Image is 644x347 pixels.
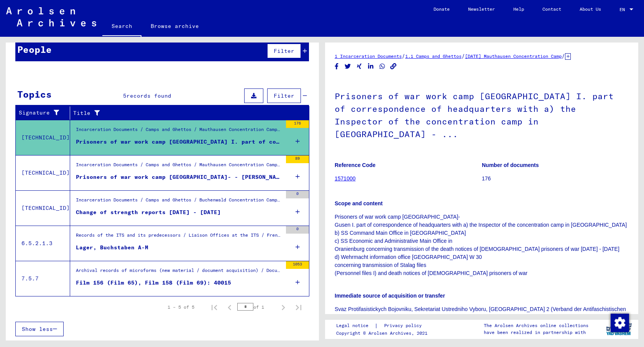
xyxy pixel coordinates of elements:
[484,329,588,336] p: have been realized in partnership with
[336,330,431,337] p: Copyright © Arolsen Archives, 2021
[16,261,70,296] td: 7.5.7
[378,322,431,330] a: Privacy policy
[22,326,53,332] span: Show less
[127,92,171,99] span: records found
[335,305,629,321] p: Svaz Protifasistickych Bojovniku, Sekretariat Ustredniho Vyboru, [GEOGRAPHIC_DATA] 2 (Verband der...
[482,162,539,168] b: Number of documents
[605,319,633,339] img: yv_logo.png
[76,208,221,216] div: Change of strength reports [DATE] - [DATE]
[462,52,465,59] span: /
[389,62,398,71] button: Copy link
[267,88,301,103] button: Filter
[482,175,629,183] p: 176
[267,44,301,58] button: Filter
[76,279,231,287] div: Film 156 (Film 65), Film 158 (Film 69): 40015
[76,196,282,207] div: Incarceration Documents / Camps and Ghettos / Buchenwald Concentration Camp / List Material Buche...
[276,300,291,315] button: Next page
[16,120,70,155] td: [TECHNICAL_ID]
[6,7,96,26] img: Arolsen_neg.svg
[123,92,127,99] span: 5
[73,109,294,117] div: Title
[286,261,309,269] div: 1053
[222,300,237,315] button: Previous page
[141,17,208,35] a: Browse archive
[76,138,282,146] div: Prisoners of war work camp [GEOGRAPHIC_DATA] I. part of correspondence of headquarters with a) th...
[333,62,341,71] button: Share on Facebook
[207,300,222,315] button: First page
[619,7,628,12] span: EN
[16,226,70,261] td: 6.5.2.1.3
[168,304,194,311] div: 1 – 5 of 5
[76,126,282,137] div: Incarceration Documents / Camps and Ghettos / Mauthausen Concentration Camp / List Material [GEOG...
[355,62,363,71] button: Share on Xing
[17,87,52,101] div: Topics
[274,47,294,54] span: Filter
[336,322,375,330] a: Legal notice
[76,267,282,278] div: Archival records of microforms (new material / document acquisition) / Document acquisition in [G...
[335,293,445,299] b: Immediate source of acquisition or transfer
[76,161,282,172] div: Incarceration Documents / Camps and Ghettos / Mauthausen Concentration Camp / List Material [GEOG...
[17,43,52,56] div: People
[344,62,352,71] button: Share on Twitter
[16,190,70,226] td: [TECHNICAL_ID]
[335,79,629,150] h1: Prisoners of war work camp [GEOGRAPHIC_DATA] I. part of correspondence of headquarters with a) th...
[335,53,402,59] a: 1 Incarceration Documents
[73,107,302,119] div: Title
[19,107,72,119] div: Signature
[286,226,309,234] div: 0
[291,300,306,315] button: Last page
[611,314,629,332] img: Change consent
[76,244,148,252] div: Lager, Buchstaben A-M
[16,155,70,190] td: [TECHNICAL_ID]
[76,173,282,181] div: Prisoners of war work camp [GEOGRAPHIC_DATA]- - [PERSON_NAME]. part of correspondence from headqu...
[610,313,629,332] div: Change consent
[335,200,383,206] b: Scope and content
[402,52,405,59] span: /
[237,303,276,311] div: of 1
[367,62,375,71] button: Share on LinkedIn
[286,120,309,128] div: 176
[274,92,294,99] span: Filter
[336,322,431,330] div: |
[15,322,64,336] button: Show less
[76,232,282,242] div: Records of the ITS and its predecessors / Liaison Offices at the ITS / French Liaison Office / Ar...
[19,109,64,117] div: Signature
[335,213,629,277] p: Prisoners of war work camp [GEOGRAPHIC_DATA]- Gusen I. part of correspondence of headquarters wit...
[465,53,562,59] a: [DATE] Mauthausen Concentration Camp
[484,322,588,329] p: The Arolsen Archives online collections
[102,17,141,37] a: Search
[335,175,356,182] a: 1571000
[562,52,565,59] span: /
[405,53,462,59] a: 1.1 Camps and Ghettos
[286,191,309,198] div: 0
[378,62,386,71] button: Share on WhatsApp
[286,155,309,163] div: 89
[335,162,376,168] b: Reference Code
